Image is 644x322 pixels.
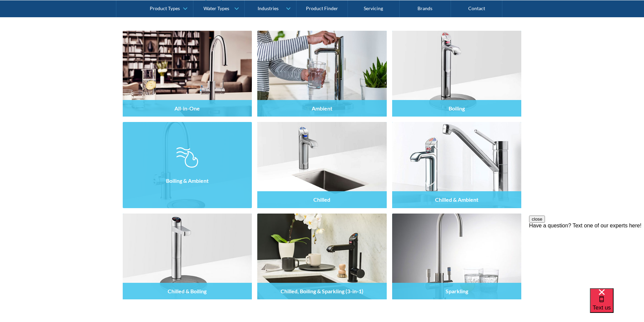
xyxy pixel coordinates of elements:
[123,122,252,208] a: Boiling & Ambient
[392,122,522,208] img: Filtered Water Taps
[392,31,522,117] a: Boiling
[258,5,279,11] div: Industries
[449,105,465,112] h4: Boiling
[590,288,644,322] iframe: podium webchat widget bubble
[123,214,252,299] img: Filtered Water Taps
[123,214,252,299] a: Chilled & Boiling
[435,196,478,203] h4: Chilled & Ambient
[257,122,387,208] img: Filtered Water Taps
[123,31,252,117] img: Filtered Water Taps
[392,31,522,117] img: Filtered Water Taps
[257,122,387,208] a: Chilled
[281,288,363,294] h4: Chilled, Boiling & Sparkling (3-in-1)
[166,177,209,184] h4: Boiling & Ambient
[529,216,644,297] iframe: podium webchat widget prompt
[168,288,207,294] h4: Chilled & Boiling
[204,5,229,11] div: Water Types
[392,214,522,299] img: Filtered Water Taps
[123,31,252,117] a: All-in-One
[123,122,252,208] img: Filtered Water Taps
[150,5,180,11] div: Product Types
[257,31,387,117] img: Filtered Water Taps
[257,31,387,117] a: Ambient
[313,196,330,203] h4: Chilled
[312,105,332,112] h4: Ambient
[257,214,387,299] a: Chilled, Boiling & Sparkling (3-in-1)
[257,214,387,299] img: Filtered Water Taps
[392,214,522,299] a: Sparkling
[446,288,468,294] h4: Sparkling
[174,105,200,112] h4: All-in-One
[392,122,522,208] a: Chilled & Ambient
